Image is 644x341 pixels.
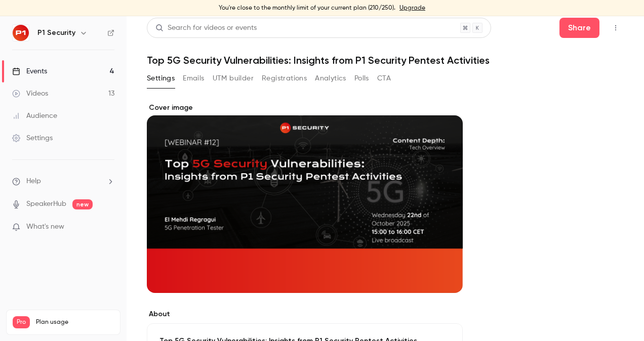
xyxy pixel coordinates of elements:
[147,54,624,66] h1: Top 5G Security Vulnerabilities: Insights from P1 Security Pentest Activities
[147,70,175,87] button: Settings
[36,318,114,326] span: Plan usage
[12,66,47,76] div: Events
[26,176,41,187] span: Help
[147,103,463,293] section: Cover image
[12,111,57,121] div: Audience
[377,70,391,87] button: CTA
[13,25,29,41] img: P1 Security
[26,199,66,209] a: SpeakerHub
[12,176,114,187] li: help-dropdown-opener
[37,28,75,38] h6: P1 Security
[315,70,346,87] button: Analytics
[12,89,48,99] div: Videos
[559,18,599,38] button: Share
[183,70,204,87] button: Emails
[399,4,425,12] a: Upgrade
[13,316,30,328] span: Pro
[26,222,64,232] span: What's new
[262,70,307,87] button: Registrations
[354,70,369,87] button: Polls
[147,309,463,319] label: About
[213,70,254,87] button: UTM builder
[147,103,463,113] label: Cover image
[12,133,53,143] div: Settings
[72,199,93,209] span: new
[155,23,257,33] div: Search for videos or events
